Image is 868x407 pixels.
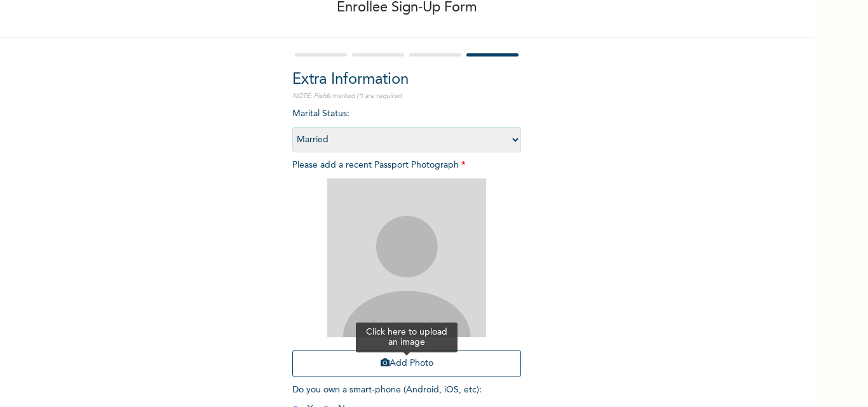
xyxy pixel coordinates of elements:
[327,178,486,337] img: Crop
[292,161,521,384] span: Please add a recent Passport Photograph
[292,69,521,91] h2: Extra Information
[292,109,521,144] span: Marital Status :
[292,91,521,101] p: NOTE: Fields marked (*) are required
[292,350,521,377] button: Add Photo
